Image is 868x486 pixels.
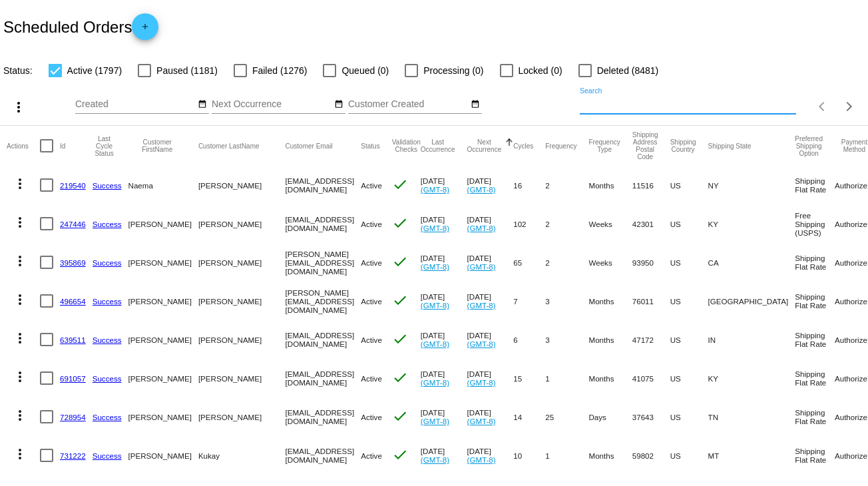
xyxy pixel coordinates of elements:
mat-cell: 7 [513,282,545,320]
a: (GMT-8) [467,417,496,425]
mat-cell: [PERSON_NAME] [128,436,198,475]
mat-cell: 11516 [632,166,670,204]
mat-cell: 37643 [632,397,670,436]
input: Customer Created [348,99,468,110]
a: Success [93,181,122,190]
mat-cell: [PERSON_NAME] [198,320,286,359]
mat-cell: [DATE] [421,320,467,359]
mat-cell: 16 [513,166,545,204]
mat-cell: [EMAIL_ADDRESS][DOMAIN_NAME] [286,166,361,204]
button: Change sorting for PreferredShippingOption [795,135,823,157]
mat-cell: US [670,397,708,436]
input: Search [580,99,796,110]
a: Success [93,336,122,344]
mat-cell: [EMAIL_ADDRESS][DOMAIN_NAME] [286,397,361,436]
span: Active [361,297,382,306]
span: Paused (1181) [156,63,218,79]
button: Change sorting for LastProcessingCycleId [93,135,116,157]
a: Success [93,413,122,421]
mat-cell: 59802 [632,436,670,475]
mat-cell: Free Shipping (USPS) [795,204,835,243]
mat-cell: Shipping Flat Rate [795,243,835,282]
span: Active [361,258,382,267]
mat-cell: [GEOGRAPHIC_DATA] [708,282,795,320]
mat-icon: check [392,292,408,308]
mat-cell: 2 [545,166,588,204]
mat-cell: US [670,359,708,397]
a: 731222 [60,451,86,460]
button: Change sorting for ShippingState [708,142,752,150]
mat-cell: Weeks [588,243,632,282]
mat-icon: check [392,176,408,192]
mat-cell: Days [588,397,632,436]
a: 247446 [60,220,86,228]
mat-cell: [PERSON_NAME] [198,166,286,204]
mat-icon: more_vert [12,176,28,192]
mat-cell: Months [588,166,632,204]
button: Change sorting for ShippingPostcode [632,131,658,160]
mat-icon: check [392,215,408,231]
a: 639511 [60,336,86,344]
mat-cell: [DATE] [467,243,514,282]
mat-cell: 2 [545,204,588,243]
mat-cell: US [670,243,708,282]
button: Change sorting for Status [361,142,379,150]
mat-cell: [DATE] [421,397,467,436]
mat-cell: Kukay [198,436,286,475]
mat-cell: [PERSON_NAME] [128,282,198,320]
button: Change sorting for LastOccurrenceUtc [421,138,455,153]
mat-icon: check [392,408,408,424]
button: Change sorting for FrequencyType [588,138,620,153]
a: (GMT-8) [421,301,449,310]
mat-cell: [PERSON_NAME] [128,204,198,243]
a: (GMT-8) [467,340,496,348]
button: Change sorting for NextOccurrenceUtc [467,138,502,153]
mat-cell: [EMAIL_ADDRESS][DOMAIN_NAME] [286,204,361,243]
button: Change sorting for Frequency [545,142,576,150]
mat-cell: 3 [545,282,588,320]
a: (GMT-8) [421,455,449,464]
mat-cell: Shipping Flat Rate [795,166,835,204]
a: 691057 [60,374,86,383]
button: Previous page [809,93,836,120]
mat-cell: 25 [545,397,588,436]
button: Change sorting for Cycles [513,142,533,150]
mat-cell: 1 [545,359,588,397]
button: Change sorting for CustomerLastName [198,142,260,150]
mat-icon: more_vert [12,446,28,462]
mat-header-cell: Validation Checks [392,126,421,166]
span: Deleted (8481) [597,63,659,79]
mat-header-cell: Actions [7,126,40,166]
mat-cell: Shipping Flat Rate [795,320,835,359]
mat-cell: Months [588,320,632,359]
mat-cell: Shipping Flat Rate [795,397,835,436]
span: Status: [3,65,33,76]
mat-cell: 93950 [632,243,670,282]
mat-icon: more_vert [12,214,28,230]
a: 496654 [60,297,86,306]
a: 219540 [60,181,86,190]
button: Next page [836,93,863,120]
mat-icon: date_range [198,99,207,110]
a: (GMT-8) [467,455,496,464]
mat-icon: more_vert [12,369,28,385]
mat-icon: check [392,447,408,463]
a: Success [93,220,122,228]
a: (GMT-8) [467,262,496,271]
mat-icon: more_vert [11,99,27,115]
mat-cell: Months [588,282,632,320]
mat-icon: add [137,22,153,38]
a: 395869 [60,258,86,267]
mat-cell: 102 [513,204,545,243]
mat-cell: [PERSON_NAME] [198,204,286,243]
mat-cell: Shipping Flat Rate [795,359,835,397]
mat-cell: [PERSON_NAME] [198,397,286,436]
mat-cell: Months [588,359,632,397]
mat-cell: [DATE] [467,204,514,243]
mat-cell: US [670,436,708,475]
span: Active [361,451,382,460]
span: Active [361,220,382,228]
button: Change sorting for ShippingCountry [670,138,696,153]
button: Change sorting for CustomerEmail [286,142,333,150]
a: (GMT-8) [421,417,449,425]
